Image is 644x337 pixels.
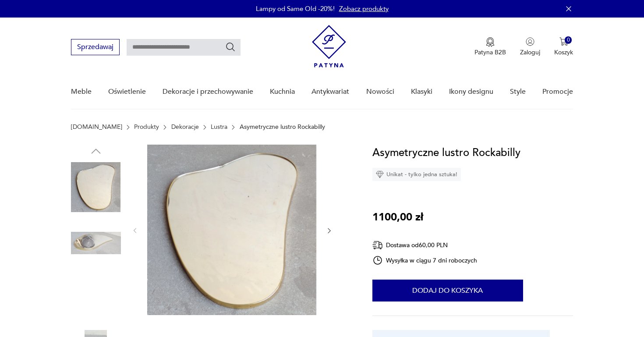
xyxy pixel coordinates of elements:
[559,37,568,46] img: Ikona koszyka
[147,145,316,315] img: Zdjęcie produktu Asymetryczne lustro Rockabilly
[240,124,325,131] p: Asymetryczne lustro Rockabilly
[366,75,394,109] a: Nowości
[339,4,389,13] a: Zobacz produkty
[554,37,573,57] button: 0Koszyk
[510,75,526,109] a: Style
[376,170,384,178] img: Ikona diamentu
[372,145,520,161] h1: Asymetryczne lustro Rockabilly
[108,75,146,109] a: Oświetlenie
[474,37,506,57] a: Ikona medaluPatyna B2B
[372,209,423,226] p: 1100,00 zł
[372,280,523,302] button: Dodaj do koszyka
[474,37,506,57] button: Patyna B2B
[171,124,199,131] a: Dekoracje
[71,124,122,131] a: [DOMAIN_NAME]
[411,75,432,109] a: Klasyki
[270,75,295,109] a: Kuchnia
[134,124,159,131] a: Produkty
[372,168,461,181] div: Unikat - tylko jedna sztuka!
[372,240,478,251] div: Dostawa od 60,00 PLN
[520,37,540,57] button: Zaloguj
[486,37,495,47] img: Ikona medalu
[449,75,493,109] a: Ikony designu
[71,75,92,109] a: Meble
[71,274,121,324] img: Zdjęcie produktu Asymetryczne lustro Rockabilly
[225,42,236,52] button: Szukaj
[474,48,506,57] p: Patyna B2B
[526,37,534,46] img: Ikonka użytkownika
[554,48,573,57] p: Koszyk
[372,255,478,266] div: Wysyłka w ciągu 7 dni roboczych
[71,162,121,212] img: Zdjęcie produktu Asymetryczne lustro Rockabilly
[312,25,346,67] img: Patyna - sklep z meblami i dekoracjami vintage
[542,75,573,109] a: Promocje
[71,39,120,55] button: Sprzedawaj
[163,75,253,109] a: Dekoracje i przechowywanie
[71,218,121,268] img: Zdjęcie produktu Asymetryczne lustro Rockabilly
[256,4,335,13] p: Lampy od Same Old -20%!
[565,36,572,44] div: 0
[520,48,540,57] p: Zaloguj
[71,45,120,51] a: Sprzedawaj
[211,124,227,131] a: Lustra
[372,240,383,251] img: Ikona dostawy
[311,75,349,109] a: Antykwariat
